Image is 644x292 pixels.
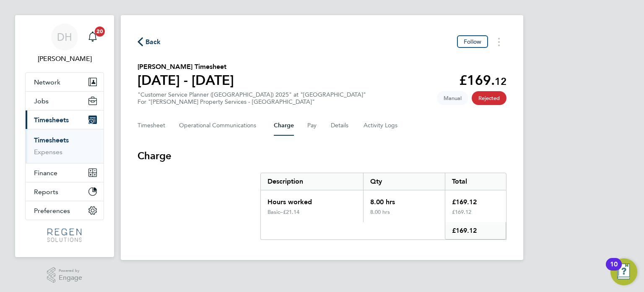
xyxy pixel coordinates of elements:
[363,173,445,190] div: Qty
[307,116,317,136] button: Pay
[138,149,506,240] section: Charge
[138,98,366,105] div: For "[PERSON_NAME] Property Services - [GEOGRAPHIC_DATA]"
[283,209,356,216] div: £21.14
[26,201,104,220] button: Preferences
[34,116,69,124] span: Timesheets
[472,91,506,105] span: This timesheet has been rejected.
[363,190,445,209] div: 8.00 hrs
[84,24,101,50] a: 20
[260,173,506,240] div: Charge
[610,258,637,285] button: Open Resource Center, 10 new notifications
[610,264,618,275] div: 10
[331,116,350,136] button: Details
[261,190,363,209] div: Hours worked
[26,92,104,110] button: Jobs
[34,188,58,196] span: Reports
[25,54,104,64] span: Darren Hartman
[34,78,60,86] span: Network
[26,163,104,182] button: Finance
[445,209,506,222] div: £169.12
[145,37,161,47] span: Back
[464,38,481,45] span: Follow
[437,91,468,105] span: This timesheet was manually created.
[445,190,506,209] div: £169.12
[59,274,82,281] span: Engage
[261,173,363,190] div: Description
[57,32,72,42] span: DH
[34,148,62,156] a: Expenses
[138,116,166,136] button: Timesheet
[47,267,83,283] a: Powered byEngage
[179,116,260,136] button: Operational Communications
[26,182,104,201] button: Reports
[445,222,506,239] div: £169.12
[491,35,506,48] button: Timesheets Menu
[364,116,399,136] button: Activity Logs
[138,72,234,89] h1: [DATE] - [DATE]
[15,15,114,257] nav: Main navigation
[138,91,366,105] div: "Customer Service Planner ([GEOGRAPHIC_DATA]) 2025" at "[GEOGRAPHIC_DATA]"
[34,207,70,215] span: Preferences
[34,136,69,144] a: Timesheets
[95,26,105,37] span: 20
[363,209,445,222] div: 8.00 hrs
[138,62,234,72] h2: [PERSON_NAME] Timesheet
[26,129,104,163] div: Timesheets
[445,173,506,190] div: Total
[26,73,104,91] button: Network
[267,209,283,216] div: Basic
[34,97,49,105] span: Jobs
[34,169,57,177] span: Finance
[59,267,82,274] span: Powered by
[138,149,506,163] h3: Charge
[25,24,104,64] a: DH[PERSON_NAME]
[26,110,104,129] button: Timesheets
[274,116,294,136] button: Charge
[25,229,104,242] a: Go to home page
[457,35,488,48] button: Follow
[138,37,161,47] button: Back
[280,208,283,216] span: –
[495,75,506,87] span: 12
[47,229,81,242] img: regensolutions-logo-retina.png
[459,72,506,88] app-decimal: £169.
